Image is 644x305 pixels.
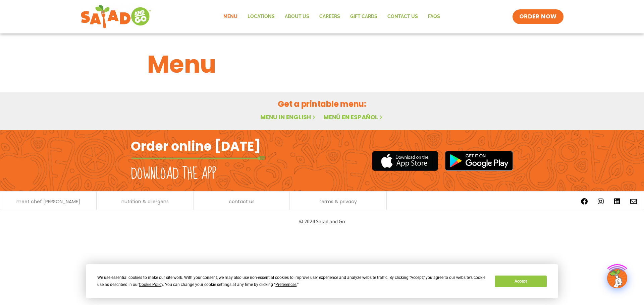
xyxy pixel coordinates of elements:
img: fork [131,156,265,160]
a: Menú en español [323,113,384,121]
a: Menu [218,9,243,24]
a: meet chef [PERSON_NAME] [16,199,80,204]
a: Menu in English [260,113,317,121]
span: ORDER NOW [519,13,557,21]
img: new-SAG-logo-768×292 [80,3,151,30]
a: Locations [243,9,280,24]
h2: Order online [DATE] [131,138,261,154]
a: Careers [314,9,345,24]
div: Cookie Consent Prompt [86,264,558,298]
img: appstore [372,150,438,172]
h1: Menu [147,46,497,82]
a: contact us [229,199,255,204]
h2: Get a printable menu: [147,98,497,110]
a: nutrition & allergens [121,199,169,204]
div: We use essential cookies to make our site work. With your consent, we may also use non-essential ... [97,274,487,288]
button: Accept [495,276,546,287]
span: Cookie Policy [139,282,163,287]
a: FAQs [423,9,445,24]
a: Contact Us [382,9,423,24]
a: terms & privacy [319,199,357,204]
h2: Download the app [131,165,216,183]
img: google_play [445,151,513,171]
p: © 2024 Salad and Go [134,217,510,226]
a: About Us [280,9,314,24]
nav: Menu [218,9,445,24]
span: Preferences [275,282,297,287]
a: GIFT CARDS [345,9,382,24]
a: ORDER NOW [513,9,563,24]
